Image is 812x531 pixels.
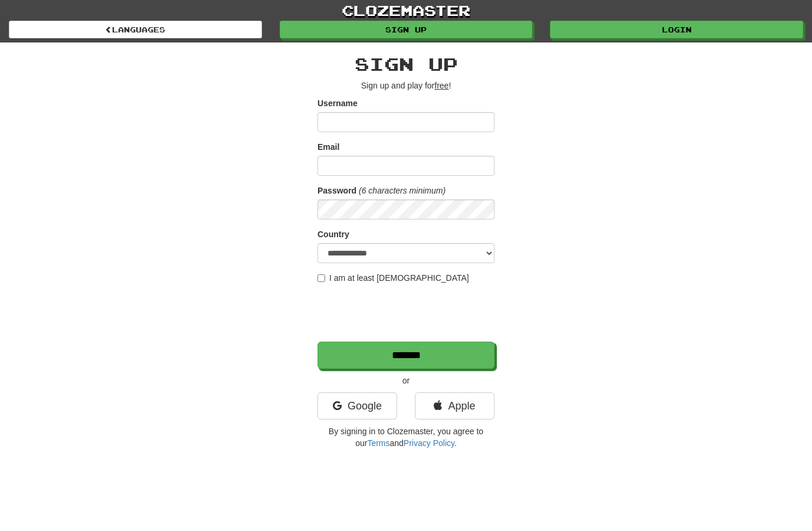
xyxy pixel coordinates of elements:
[317,290,497,336] iframe: reCAPTCHA
[404,438,454,448] a: Privacy Policy
[317,54,495,74] h2: Sign up
[415,392,495,419] a: Apple
[434,81,448,90] u: free
[550,21,803,38] a: Login
[317,141,339,153] label: Email
[317,228,349,240] label: Country
[317,425,495,449] p: By signing in to Clozemaster, you agree to our and .
[359,186,446,195] em: (6 characters minimum)
[9,21,262,38] a: Languages
[317,185,356,196] label: Password
[317,392,397,419] a: Google
[317,80,495,91] p: Sign up and play for !
[317,274,325,282] input: I am at least [DEMOGRAPHIC_DATA]
[317,97,358,109] label: Username
[367,438,389,448] a: Terms
[317,375,495,386] p: or
[317,272,469,284] label: I am at least [DEMOGRAPHIC_DATA]
[280,21,533,38] a: Sign up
